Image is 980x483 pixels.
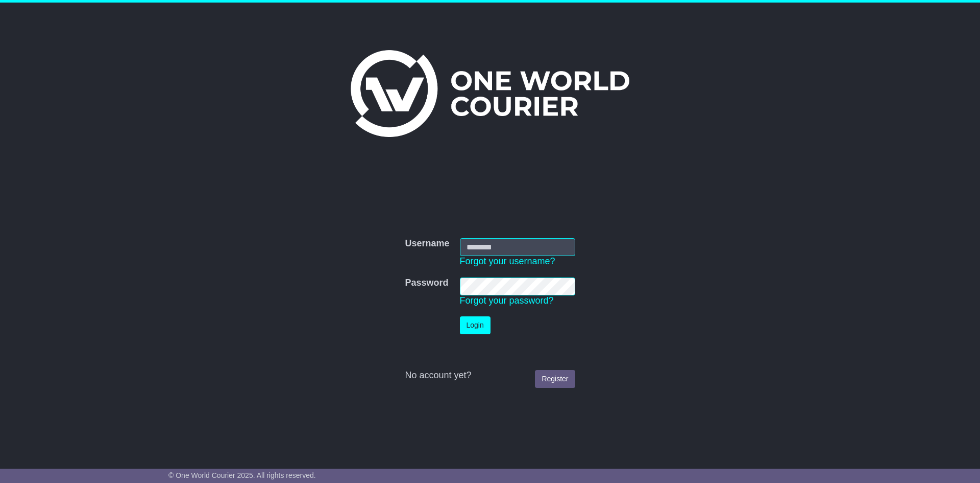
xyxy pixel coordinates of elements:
label: Password [405,278,448,289]
label: Username [405,238,449,249]
a: Register [535,370,575,388]
button: Login [460,316,491,334]
img: One World [351,50,629,137]
div: No account yet? [405,370,575,381]
span: © One World Courier 2025. All rights reserved. [168,471,316,479]
a: Forgot your password? [460,295,554,306]
a: Forgot your username? [460,256,555,266]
